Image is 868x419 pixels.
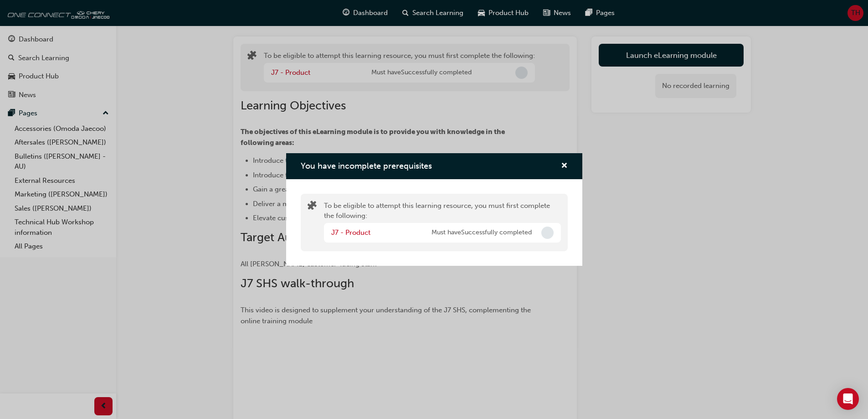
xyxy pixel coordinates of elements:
span: Must have Successfully completed [431,228,532,238]
div: Open Intercom Messenger [837,388,859,410]
span: puzzle-icon [308,202,317,212]
span: You have incomplete prerequisites [301,161,432,171]
div: You have incomplete prerequisites [286,153,582,266]
a: J7 - Product [331,228,370,237]
button: cross-icon [561,160,568,172]
div: To be eligible to attempt this learning resource, you must first complete the following: [324,201,561,244]
span: Incomplete [541,227,554,239]
span: cross-icon [561,162,568,171]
